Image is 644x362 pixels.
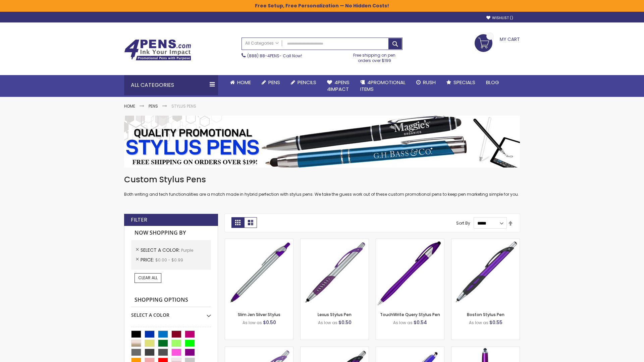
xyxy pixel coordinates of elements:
[242,38,282,49] a: All Categories
[346,50,403,63] div: Free shipping on pen orders over $199
[285,75,322,90] a: Pencils
[451,347,520,352] a: TouchWrite Command Stylus Pen-Purple
[451,239,520,244] a: Boston Stylus Pen-Purple
[298,79,316,86] span: Pencils
[256,75,285,90] a: Pens
[245,41,279,46] span: All Categories
[338,319,352,326] span: $0.50
[380,312,440,317] a: TouchWrite Query Stylus Pen
[467,312,504,317] a: Boston Stylus Pen
[225,239,293,307] img: Slim Jen Silver Stylus-Purple
[318,320,337,325] span: As low as
[469,320,488,325] span: As low as
[131,293,211,307] strong: Shopping Options
[149,103,158,109] a: Pens
[414,319,427,326] span: $0.54
[453,79,475,86] span: Specials
[155,257,183,263] span: $0.00 - $0.99
[124,75,218,95] div: All Categories
[135,273,161,283] a: Clear All
[301,239,369,244] a: Lexus Stylus Pen-Purple
[243,320,262,325] span: As low as
[355,75,411,97] a: 4PROMOTIONALITEMS
[376,239,444,307] img: TouchWrite Query Stylus Pen-Purple
[141,256,155,263] span: Price
[451,239,520,307] img: Boston Stylus Pen-Purple
[124,174,520,197] div: Both writing and tech functionalities are a match made in hybrid perfection with stylus pens. We ...
[376,347,444,352] a: Sierra Stylus Twist Pen-Purple
[318,312,352,317] a: Lexus Stylus Pen
[225,75,256,90] a: Home
[263,319,276,326] span: $0.50
[225,347,293,352] a: Boston Silver Stylus Pen-Purple
[138,275,158,281] span: Clear All
[327,79,350,93] span: 4Pens 4impact
[231,217,244,228] strong: Grid
[131,226,211,240] strong: Now Shopping by
[393,320,413,325] span: As low as
[360,79,406,93] span: 4PROMOTIONAL ITEMS
[131,216,147,224] strong: Filter
[237,79,251,86] span: Home
[486,79,499,86] span: Blog
[141,247,181,253] span: Select A Color
[423,79,436,86] span: Rush
[301,347,369,352] a: Lexus Metallic Stylus Pen-Purple
[124,103,135,109] a: Home
[268,79,280,86] span: Pens
[322,75,355,97] a: 4Pens4impact
[481,75,504,90] a: Blog
[456,220,470,226] label: Sort By
[238,312,280,317] a: Slim Jen Silver Stylus
[225,239,293,244] a: Slim Jen Silver Stylus-Purple
[124,39,191,61] img: 4Pens Custom Pens and Promotional Products
[441,75,481,90] a: Specials
[247,53,279,59] a: (888) 88-4PENS
[376,239,444,244] a: TouchWrite Query Stylus Pen-Purple
[411,75,441,90] a: Rush
[131,307,211,318] div: Select A Color
[181,247,193,253] span: Purple
[124,174,520,185] h1: Custom Stylus Pens
[486,15,513,20] a: Wishlist
[124,116,520,168] img: Stylus Pens
[301,239,369,307] img: Lexus Stylus Pen-Purple
[171,103,196,109] strong: Stylus Pens
[489,319,502,326] span: $0.55
[247,53,302,59] span: - Call Now!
